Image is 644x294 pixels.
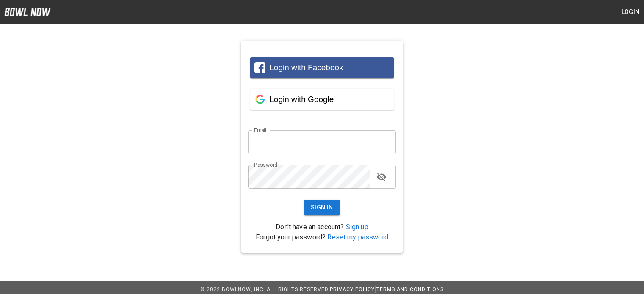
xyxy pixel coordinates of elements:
button: Login with Facebook [250,57,393,78]
p: Forgot your password? [248,232,395,242]
span: Login with Google [269,95,334,104]
img: logo [4,8,51,16]
a: Sign up [346,223,368,231]
button: Sign In [304,200,340,215]
p: Don't have an account? [248,222,395,232]
button: toggle password visibility [373,168,390,185]
button: Login [617,4,644,20]
span: © 2022 BowlNow, Inc. All Rights Reserved. [200,286,330,292]
a: Privacy Policy [330,286,375,292]
button: Login with Google [250,89,393,110]
span: Login with Facebook [269,63,343,72]
a: Reset my password [327,233,388,241]
a: Terms and Conditions [376,286,444,292]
